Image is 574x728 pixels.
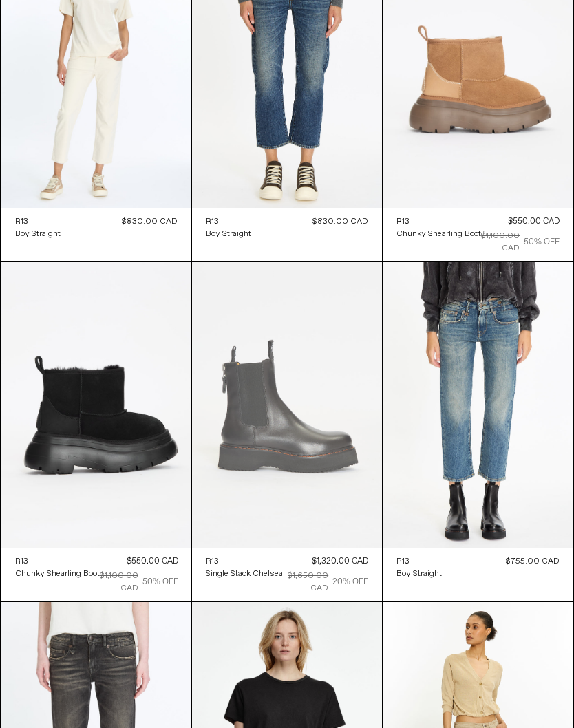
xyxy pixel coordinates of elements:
[396,568,442,580] div: Boy Straight
[396,568,442,580] a: Boy Straight
[508,215,560,228] div: $550.00 CAD
[15,555,100,568] a: R13
[206,568,283,580] div: Single Stack Chelsea
[206,215,251,228] a: R13
[15,228,61,240] div: Boy Straight
[481,230,520,255] div: $1,100.00 CAD
[206,216,219,228] div: R13
[396,228,481,240] div: Chunky Shearling Boot
[206,568,283,580] a: Single Stack Chelsea
[15,215,61,228] a: R13
[312,215,368,228] div: $830.00 CAD
[396,228,481,240] a: Chunky Shearling Boot
[332,576,368,588] div: 20% OFF
[15,568,100,580] div: Chunky Shearling Boot
[122,215,178,228] div: $830.00 CAD
[206,228,251,240] div: Boy Straight
[142,576,178,588] div: 50% OFF
[383,262,573,548] img: R13 Boy Straight in kelly stretch
[15,568,100,580] a: Chunky Shearling Boot
[312,555,368,568] div: $1,320.00 CAD
[283,570,328,595] div: $1,650.00 CAD
[396,216,410,228] div: R13
[396,215,481,228] a: R13
[206,555,283,568] a: R13
[100,570,138,595] div: $1,100.00 CAD
[192,262,382,547] img: R13 Single Stack Chelsea Boot
[206,556,219,568] div: R13
[15,228,61,240] a: Boy Straight
[15,556,28,568] div: R13
[396,556,410,568] div: R13
[524,236,560,248] div: 50% OFF
[396,555,442,568] a: R13
[15,216,28,228] div: R13
[127,555,178,568] div: $550.00 CAD
[506,555,560,568] div: $755.00 CAD
[1,262,191,547] img: Chunky Shearling Boot
[206,228,251,240] a: Boy Straight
